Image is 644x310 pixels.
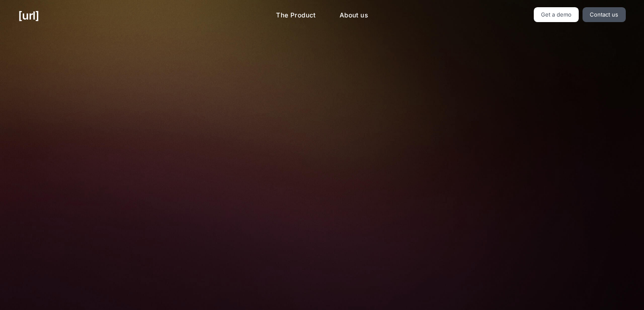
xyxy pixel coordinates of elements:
a: About us [333,7,375,24]
a: [URL] [18,7,39,24]
h2: Turn your cameras into AI agents for better retail performance [183,51,460,85]
a: Contact us [583,7,626,22]
strong: Your cameras see more when they work together. [244,297,400,305]
a: Get a demo [534,7,579,22]
a: The Product [269,7,323,24]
